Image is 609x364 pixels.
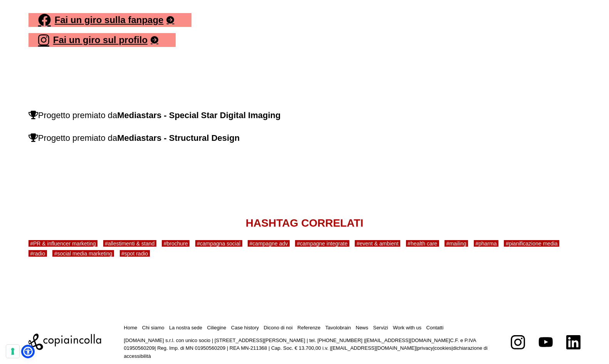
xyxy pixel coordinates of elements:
a: Tavolobrain [325,325,351,331]
a: Case history [231,325,259,331]
a: #radio [29,250,47,257]
button: Le tue preferenze relative al consenso per le tecnologie di tracciamento [6,345,19,358]
a: Fai un giro sulla fanpage [29,13,192,27]
a: Contatti [426,325,444,331]
strong: Mediastars - Special Star Digital Imaging [117,110,280,120]
p: Progetto premiato da [29,109,580,122]
h3: Hashtag correlati [29,215,580,230]
a: #pianificazione media [504,240,559,247]
a: Chi siamo [142,325,164,331]
a: #event & ambient [355,240,400,247]
a: Home [124,325,138,331]
a: Open Accessibility Menu [23,347,33,356]
a: Work with us [393,325,421,331]
strong: Mediastars - Structural Design [117,133,240,143]
a: #campagne adv [248,240,290,247]
a: #spot radio [120,250,150,257]
a: #pharma [474,240,498,247]
a: dichiarazione di accessibilità [124,345,488,359]
a: #PR & influencer marketing [29,240,97,247]
a: privacy [417,345,433,351]
a: #health care [406,240,439,247]
a: #brochure [162,240,190,247]
a: News [356,325,369,331]
p: Progetto premiato da [29,131,580,145]
a: Ciliegine [207,325,226,331]
a: Referenze [297,325,320,331]
a: #campagne integrate [295,240,349,247]
a: Servizi [373,325,388,331]
a: #allestimenti & stand [103,240,156,247]
a: #campagna social [195,240,242,247]
a: [EMAIL_ADDRESS][DOMAIN_NAME] [365,337,450,343]
a: Dicono di noi [264,325,293,331]
a: #social media marketing [52,250,114,257]
a: Fai un giro sul profilo [29,33,176,47]
a: #mailing [445,240,468,247]
a: [EMAIL_ADDRESS][DOMAIN_NAME] [331,345,416,351]
a: cookies [435,345,451,351]
p: [DOMAIN_NAME] s.r.l. con unico socio | [STREET_ADDRESS][PERSON_NAME] | tel. [PHONE_NUMBER] | C.F.... [124,337,488,361]
a: La nostra sede [169,325,202,331]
